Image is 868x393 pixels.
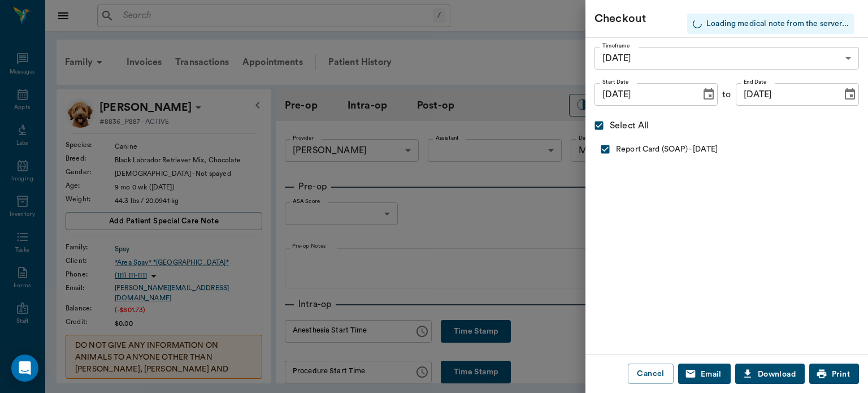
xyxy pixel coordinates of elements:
span: Select All [610,119,649,132]
button: Download [735,364,805,385]
input: MM/DD/YYYY [736,83,834,106]
h2: Checkout [594,10,646,28]
label: Start Date [602,78,629,86]
div: to [722,88,731,101]
button: Cancel [628,364,673,385]
label: End Date [744,78,766,86]
button: Choose date, selected date is Oct 14, 2025 [697,83,720,106]
div: [DATE] [594,47,859,70]
div: Open Intercom Messenger [11,355,38,382]
p: Report Card (SOAP) - [DATE] [616,144,859,155]
button: Choose date, selected date is Oct 14, 2025 [839,83,861,106]
label: Timeframe [602,42,630,50]
input: MM/DD/YYYY [594,83,693,106]
button: Print [809,364,859,385]
button: Email [678,364,731,385]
